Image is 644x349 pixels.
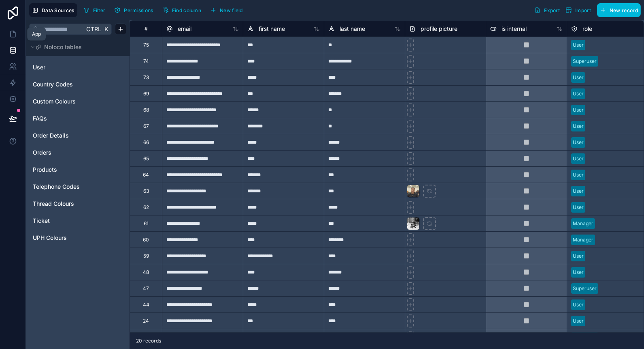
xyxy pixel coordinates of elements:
[29,163,126,176] div: Products
[563,3,594,17] button: Import
[33,131,69,140] span: Order Details
[33,63,45,71] span: User
[85,24,102,34] span: Ctrl
[103,26,109,32] span: K
[29,95,126,108] div: Custom Colours
[573,41,584,49] div: User
[573,317,584,325] div: User
[573,171,584,179] div: User
[29,3,77,17] button: Data Sources
[33,200,74,208] span: Thread Colours
[33,217,98,225] a: Ticket
[42,7,74,13] span: Data Sources
[143,172,149,178] div: 64
[143,237,149,243] div: 60
[143,42,149,48] div: 75
[143,123,149,129] div: 67
[573,155,584,162] div: User
[143,74,149,81] div: 73
[29,231,126,244] div: UPH Colours
[594,3,641,17] a: New record
[32,31,41,37] div: App
[33,166,57,174] span: Products
[29,146,126,159] div: Orders
[111,4,159,16] a: Permissions
[421,25,457,33] span: profile picture
[573,139,584,146] div: User
[33,63,98,71] a: User
[573,106,584,114] div: User
[33,234,98,242] a: UPH Colours
[573,187,584,195] div: User
[610,7,638,13] span: New record
[573,58,597,65] div: Superuser
[597,3,641,17] button: New record
[573,90,584,97] div: User
[33,234,67,242] span: UPH Colours
[143,58,149,65] div: 74
[33,80,98,88] a: Country Codes
[340,25,365,33] span: last name
[143,302,149,308] div: 44
[33,97,98,106] a: Custom Colours
[29,180,126,193] div: Telephone Codes
[573,301,584,308] div: User
[207,4,246,16] button: New field
[143,204,149,211] div: 62
[573,204,584,211] div: User
[159,4,204,16] button: Find column
[544,7,560,13] span: Export
[33,149,51,157] span: Orders
[33,114,47,123] span: FAQs
[573,74,584,81] div: User
[136,26,156,32] div: #
[81,4,108,16] button: Filter
[573,123,584,130] div: User
[44,43,82,51] span: Noloco tables
[178,25,191,33] span: email
[93,7,106,13] span: Filter
[143,318,149,324] div: 24
[33,114,98,123] a: FAQs
[575,7,591,13] span: Import
[531,3,563,17] button: Export
[172,7,201,13] span: Find column
[33,166,98,174] a: Products
[573,285,597,292] div: Superuser
[573,269,584,276] div: User
[33,149,98,157] a: Orders
[143,90,149,97] div: 69
[502,25,527,33] span: is internal
[143,188,149,194] div: 63
[33,97,76,106] span: Custom Colours
[573,236,593,243] div: Manager
[33,131,98,140] a: Order Details
[573,220,593,227] div: Manager
[29,197,126,210] div: Thread Colours
[124,7,153,13] span: Permissions
[29,61,126,74] div: User
[573,252,584,260] div: User
[33,217,50,225] span: Ticket
[143,253,149,259] div: 59
[29,129,126,142] div: Order Details
[144,220,149,227] div: 61
[29,78,126,91] div: Country Codes
[582,25,592,33] span: role
[136,338,161,344] span: 20 records
[33,183,98,191] a: Telephone Codes
[111,4,156,16] button: Permissions
[259,25,285,33] span: first name
[29,214,126,227] div: Ticket
[143,107,149,113] div: 68
[143,269,149,276] div: 48
[143,285,149,292] div: 47
[220,7,243,13] span: New field
[29,112,126,125] div: FAQs
[33,80,73,88] span: Country Codes
[143,139,149,146] div: 66
[33,183,80,191] span: Telephone Codes
[143,155,149,162] div: 65
[33,200,98,208] a: Thread Colours
[29,41,121,53] button: Noloco tables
